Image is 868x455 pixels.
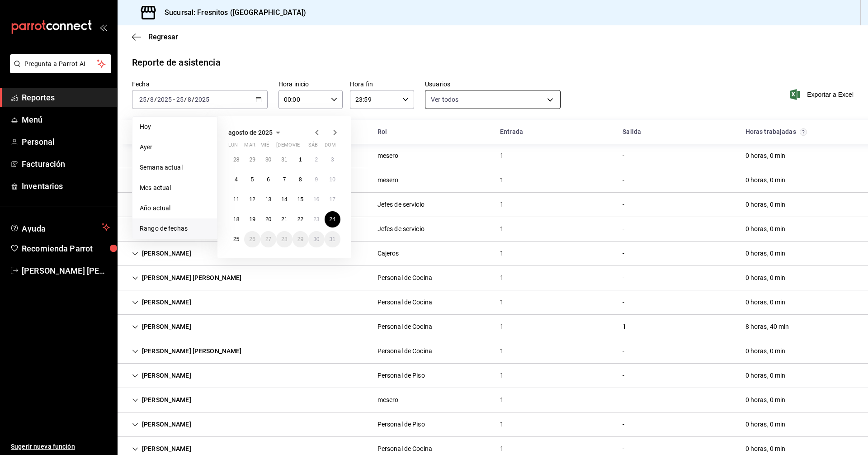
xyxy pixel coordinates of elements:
[150,96,154,103] input: --
[260,152,276,168] button: 30 de julio de 2025
[370,270,439,286] div: Cell
[278,81,343,87] label: Hora inicio
[276,142,330,152] abbr: jueves
[249,236,255,242] abbr: 26 de agosto de 2025
[370,392,406,408] div: Cell
[118,217,868,242] div: Row
[233,196,239,203] abbr: 11 de agosto de 2025
[738,245,793,262] div: Cell
[325,171,340,188] button: 10 de agosto de 2025
[425,81,561,87] label: Usuarios
[330,216,335,223] abbr: 24 de agosto de 2025
[244,171,260,188] button: 5 de agosto de 2025
[330,176,335,183] abbr: 10 de agosto de 2025
[187,96,192,103] input: --
[325,152,340,168] button: 3 de agosto de 2025
[132,33,178,41] button: Regresar
[493,147,511,164] div: Cell
[118,242,868,266] div: Row
[738,367,793,384] div: Cell
[118,168,868,193] div: Row
[308,152,324,168] button: 2 de agosto de 2025
[292,211,308,227] button: 22 de agosto de 2025
[276,211,292,227] button: 21 de agosto de 2025
[615,367,632,384] div: Cell
[370,196,432,213] div: Cell
[315,176,318,183] abbr: 9 de agosto de 2025
[313,196,319,203] abbr: 16 de agosto de 2025
[22,265,110,277] span: [PERSON_NAME] [PERSON_NAME]
[738,343,793,360] div: Cell
[22,180,110,192] span: Inventarios
[6,66,111,75] a: Pregunta a Parrot AI
[377,371,425,380] div: Personal de Piso
[493,294,511,311] div: Cell
[792,89,854,100] button: Exportar a Excel
[377,346,432,356] div: Personal de Cocina
[738,294,793,311] div: Cell
[244,152,260,168] button: 29 de julio de 2025
[615,196,632,213] div: Cell
[125,392,198,408] div: Cell
[249,216,255,223] abbr: 19 de agosto de 2025
[260,211,276,227] button: 20 de agosto de 2025
[228,231,244,247] button: 25 de agosto de 2025
[139,96,147,103] input: --
[125,416,198,433] div: Cell
[325,211,340,227] button: 24 de agosto de 2025
[377,298,432,307] div: Personal de Cocina
[260,171,276,188] button: 6 de agosto de 2025
[370,318,439,335] div: Cell
[118,315,868,339] div: Row
[377,151,399,161] div: mesero
[313,216,319,223] abbr: 23 de agosto de 2025
[493,172,511,189] div: Cell
[265,216,271,223] abbr: 20 de agosto de 2025
[265,236,271,242] abbr: 27 de agosto de 2025
[267,176,270,183] abbr: 6 de agosto de 2025
[125,172,198,189] div: Cell
[377,200,425,209] div: Jefes de servicio
[184,96,187,103] span: /
[292,191,308,208] button: 15 de agosto de 2025
[147,96,150,103] span: /
[615,343,632,360] div: Cell
[308,231,324,247] button: 30 de agosto de 2025
[331,156,334,163] abbr: 3 de agosto de 2025
[228,171,244,188] button: 4 de agosto de 2025
[276,231,292,247] button: 28 de agosto de 2025
[370,147,406,164] div: Cell
[738,172,793,189] div: Cell
[377,395,399,405] div: mesero
[22,242,110,255] span: Recomienda Parrot
[192,96,194,103] span: /
[228,211,244,227] button: 18 de agosto de 2025
[249,196,255,203] abbr: 12 de agosto de 2025
[265,156,271,163] abbr: 30 de julio de 2025
[377,249,399,258] div: Cajeros
[738,123,861,140] div: HeadCell
[370,172,406,189] div: Cell
[281,196,287,203] abbr: 14 de agosto de 2025
[297,236,303,242] abbr: 29 de agosto de 2025
[22,136,110,148] span: Personal
[493,318,511,335] div: Cell
[244,142,255,152] abbr: martes
[233,216,239,223] abbr: 18 de agosto de 2025
[140,122,210,132] span: Hoy
[615,270,632,286] div: Cell
[299,156,302,163] abbr: 1 de agosto de 2025
[140,224,210,233] span: Rango de fechas
[125,245,198,262] div: Cell
[493,123,615,140] div: HeadCell
[297,216,303,223] abbr: 22 de agosto de 2025
[299,176,302,183] abbr: 8 de agosto de 2025
[308,211,324,227] button: 23 de agosto de 2025
[308,191,324,208] button: 16 de agosto de 2025
[228,129,273,136] span: agosto de 2025
[493,196,511,213] div: Cell
[118,290,868,315] div: Row
[118,364,868,388] div: Row
[125,294,198,311] div: Cell
[118,412,868,437] div: Row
